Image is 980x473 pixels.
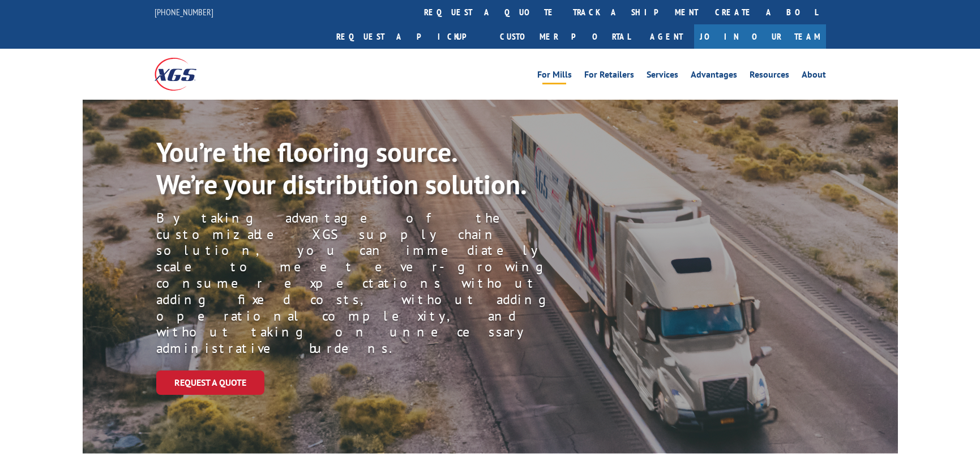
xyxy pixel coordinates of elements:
[156,210,591,357] p: By taking advantage of the customizable XGS supply chain solution, you can immediately scale to m...
[802,70,826,83] a: About
[156,136,551,201] p: You’re the flooring source. We’re your distribution solution.
[537,70,572,83] a: For Mills
[584,70,634,83] a: For Retailers
[639,24,694,49] a: Agent
[750,70,789,83] a: Resources
[691,70,737,83] a: Advantages
[491,24,639,49] a: Customer Portal
[647,70,678,83] a: Services
[694,24,826,49] a: Join Our Team
[328,24,491,49] a: Request a pickup
[156,370,264,395] a: Request a Quote
[155,6,213,18] a: [PHONE_NUMBER]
